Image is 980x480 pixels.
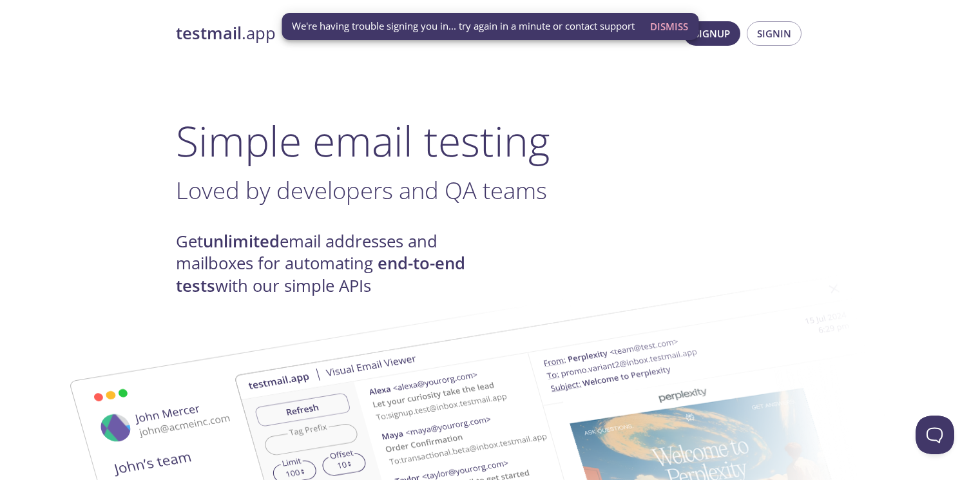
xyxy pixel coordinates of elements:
[176,23,479,44] a: testmail.app
[684,21,740,46] button: Signup
[650,18,688,35] span: Dismiss
[747,21,802,46] button: Signin
[176,116,805,166] h1: Simple email testing
[176,22,242,44] strong: testmail
[292,19,635,33] span: We're having trouble signing you in... try again in a minute or contact support
[645,14,693,39] button: Dismiss
[916,416,954,454] iframe: Help Scout Beacon - Open
[203,230,280,253] strong: unlimited
[176,174,547,206] span: Loved by developers and QA teams
[176,252,465,296] strong: end-to-end tests
[176,231,490,297] h4: Get email addresses and mailboxes for automating with our simple APIs
[694,25,730,42] span: Signup
[757,25,791,42] span: Signin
